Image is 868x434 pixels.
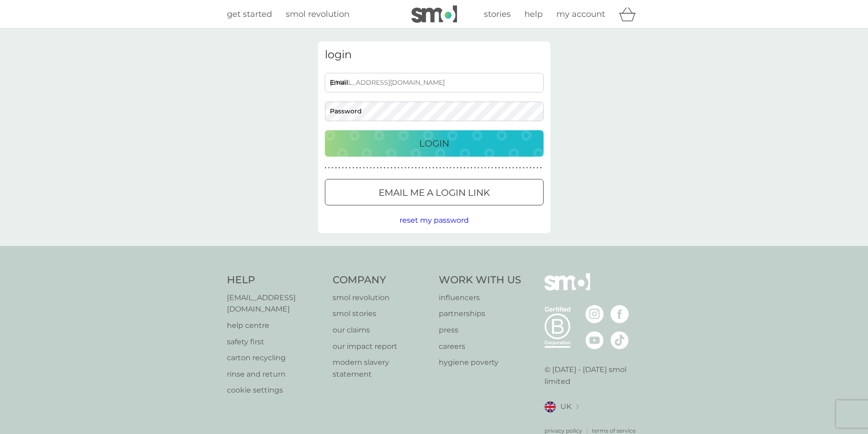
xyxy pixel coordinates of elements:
[411,5,457,23] img: smol
[377,166,379,170] p: ●
[471,166,473,170] p: ●
[349,166,351,170] p: ●
[509,166,511,170] p: ●
[439,308,521,320] p: partnerships
[502,166,503,170] p: ●
[450,166,452,170] p: ●
[325,48,544,61] h3: login
[537,166,539,170] p: ●
[498,166,500,170] p: ●
[286,8,349,21] a: smol revolution
[379,185,490,200] p: Email me a login link
[516,166,518,170] p: ●
[453,166,455,170] p: ●
[387,166,389,170] p: ●
[418,166,420,170] p: ●
[544,401,556,413] img: UK flag
[227,336,324,348] a: safety first
[611,305,629,323] img: visit the smol Facebook page
[394,166,396,170] p: ●
[524,9,543,19] span: help
[540,166,542,170] p: ●
[390,166,392,170] p: ●
[373,166,375,170] p: ●
[460,166,462,170] p: ●
[325,130,544,157] button: Login
[484,8,511,21] a: stories
[474,166,476,170] p: ●
[446,166,448,170] p: ●
[529,166,531,170] p: ●
[519,166,521,170] p: ●
[380,166,382,170] p: ●
[443,166,445,170] p: ●
[339,166,340,170] p: ●
[370,166,372,170] p: ●
[439,273,521,287] h4: Work With Us
[432,166,434,170] p: ●
[533,166,535,170] p: ●
[488,166,490,170] p: ●
[333,341,430,352] p: our impact report
[426,166,427,170] p: ●
[495,166,497,170] p: ●
[356,166,358,170] p: ●
[523,166,524,170] p: ●
[422,166,424,170] p: ●
[333,324,430,336] a: our claims
[384,166,385,170] p: ●
[586,331,604,349] img: visit the smol Youtube page
[333,292,430,304] a: smol revolution
[505,166,507,170] p: ●
[439,357,521,368] a: hygiene poverty
[492,166,493,170] p: ●
[512,166,514,170] p: ●
[227,8,272,21] a: get started
[439,324,521,336] a: press
[333,308,430,320] a: smol stories
[457,166,458,170] p: ●
[227,368,324,380] p: rinse and return
[415,166,417,170] p: ●
[345,166,347,170] p: ●
[398,166,400,170] p: ●
[333,273,430,287] h4: Company
[401,166,403,170] p: ●
[360,166,361,170] p: ●
[227,292,324,315] a: [EMAIL_ADDRESS][DOMAIN_NAME]
[526,166,528,170] p: ●
[408,166,410,170] p: ●
[429,166,431,170] p: ●
[227,273,324,287] h4: Help
[556,9,605,19] span: my account
[333,357,430,380] a: modern slavery statement
[439,341,521,352] a: careers
[560,401,571,413] span: UK
[439,292,521,304] a: influencers
[464,166,466,170] p: ●
[405,166,406,170] p: ●
[286,9,349,19] span: smol revolution
[484,9,511,19] span: stories
[366,166,368,170] p: ●
[478,166,479,170] p: ●
[227,352,324,364] a: carton recycling
[611,331,629,349] img: visit the smol Tiktok page
[363,166,365,170] p: ●
[227,384,324,396] a: cookie settings
[325,166,327,170] p: ●
[335,166,337,170] p: ●
[619,5,642,23] div: basket
[227,320,324,332] a: help centre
